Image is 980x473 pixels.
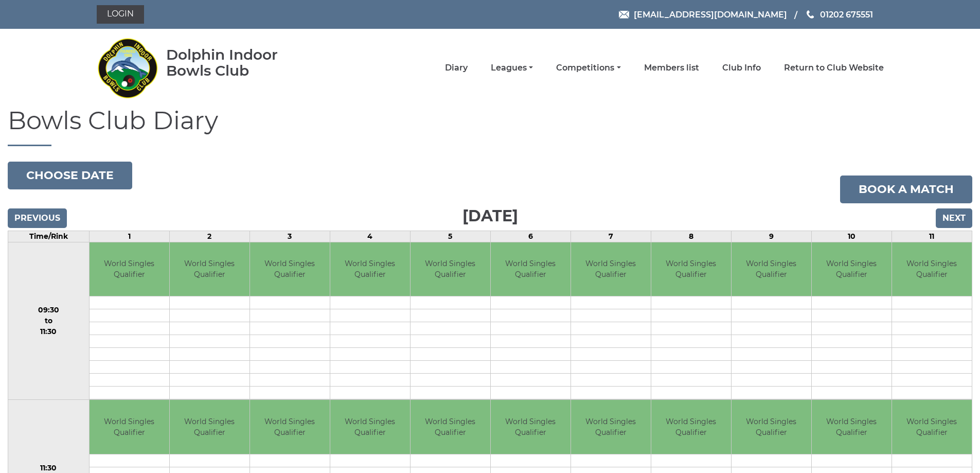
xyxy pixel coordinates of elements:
[936,208,972,228] input: Next
[731,231,811,242] td: 9
[732,400,811,454] td: World Singles Qualifier
[8,231,90,242] td: Time/Rink
[491,242,571,296] td: World Singles Qualifier
[410,231,490,242] td: 5
[651,242,731,296] td: World Singles Qualifier
[571,400,651,454] td: World Singles Qualifier
[89,231,169,242] td: 1
[250,231,330,242] td: 3
[490,231,571,242] td: 6
[619,11,629,19] img: Email
[571,242,651,296] td: World Singles Qualifier
[619,8,787,21] a: Email [EMAIL_ADDRESS][DOMAIN_NAME]
[805,8,873,21] a: Phone us 01202 675551
[820,9,873,19] span: 01202 675551
[250,400,330,454] td: World Singles Qualifier
[170,242,250,296] td: World Singles Qualifier
[812,242,892,296] td: World Singles Qualifier
[330,242,410,296] td: World Singles Qualifier
[892,400,972,454] td: World Singles Qualifier
[445,62,468,74] a: Diary
[90,400,169,454] td: World Singles Qualifier
[644,62,699,74] a: Members list
[8,107,972,146] h1: Bowls Club Diary
[250,242,330,296] td: World Singles Qualifier
[722,62,761,74] a: Club Info
[90,242,169,296] td: World Singles Qualifier
[97,32,158,104] img: Dolphin Indoor Bowls Club
[811,231,892,242] td: 10
[812,400,892,454] td: World Singles Qualifier
[840,176,972,203] a: Book a match
[892,231,972,242] td: 11
[732,242,811,296] td: World Singles Qualifier
[411,400,490,454] td: World Singles Qualifier
[491,400,571,454] td: World Singles Qualifier
[411,242,490,296] td: World Singles Qualifier
[571,231,651,242] td: 7
[8,242,90,400] td: 09:30 to 11:30
[807,10,814,19] img: Phone us
[784,62,884,74] a: Return to Club Website
[97,5,144,24] a: Login
[170,400,250,454] td: World Singles Qualifier
[330,231,410,242] td: 4
[491,62,533,74] a: Leagues
[166,47,311,79] div: Dolphin Indoor Bowls Club
[556,62,620,74] a: Competitions
[8,208,67,228] input: Previous
[651,400,731,454] td: World Singles Qualifier
[8,162,132,189] button: Choose date
[634,9,787,19] span: [EMAIL_ADDRESS][DOMAIN_NAME]
[330,400,410,454] td: World Singles Qualifier
[892,242,972,296] td: World Singles Qualifier
[651,231,731,242] td: 8
[169,231,250,242] td: 2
